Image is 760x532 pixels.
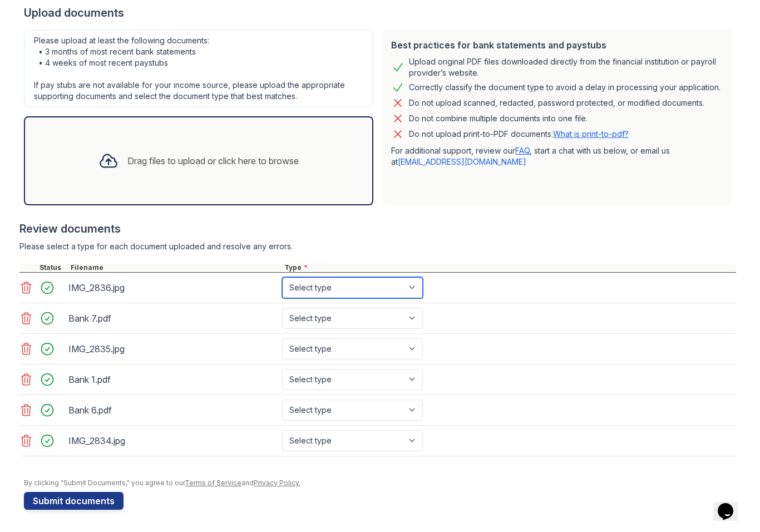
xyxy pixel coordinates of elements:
[68,401,278,419] div: Bank 6.pdf
[409,112,588,125] div: Do not combine multiple documents into one file.
[68,279,278,297] div: IMG_2836.jpg
[68,432,278,450] div: IMG_2834.jpg
[68,340,278,358] div: IMG_2835.jpg
[409,81,720,94] div: Correctly classify the document type to avoid a delay in processing your application.
[254,479,300,487] a: Privacy Policy.
[553,129,629,139] a: What is print-to-pdf?
[282,263,736,272] div: Type
[24,29,373,107] div: Please upload at least the following documents: • 3 months of most recent bank statements • 4 wee...
[68,309,278,327] div: Bank 7.pdf
[515,146,530,155] a: FAQ
[391,145,723,168] p: For additional support, review our , start a chat with us below, or email us at
[409,96,704,110] div: Do not upload scanned, redacted, password protected, or modified documents.
[185,479,241,487] a: Terms of Service
[391,38,723,52] div: Best practices for bank statements and paystubs
[68,263,282,272] div: Filename
[713,487,749,521] iframe: chat widget
[127,154,299,168] div: Drag files to upload or click here to browse
[24,5,736,21] div: Upload documents
[24,479,736,487] div: By clicking "Submit Documents," you agree to our and
[19,221,736,237] div: Review documents
[24,492,124,510] button: Submit documents
[409,56,723,78] div: Upload original PDF files downloaded directly from the financial institution or payroll provider’...
[19,241,736,252] div: Please select a type for each document uploaded and resolve any errors.
[409,129,629,140] p: Do not upload print-to-PDF documents.
[68,371,278,388] div: Bank 1.pdf
[398,157,526,166] a: [EMAIL_ADDRESS][DOMAIN_NAME]
[37,263,68,272] div: Status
